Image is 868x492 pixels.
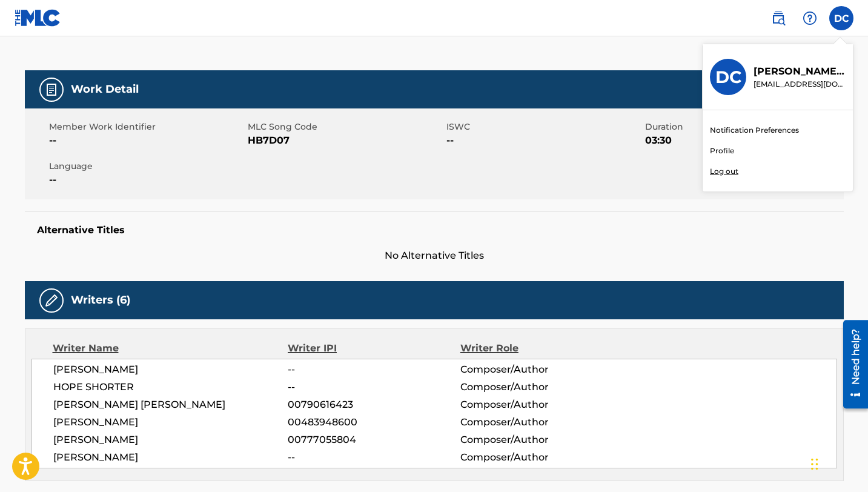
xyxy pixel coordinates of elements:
p: dawndanielleclegg@gmail.com [754,79,846,90]
span: Composer/Author [460,415,617,430]
span: Duration [645,121,841,133]
span: -- [49,173,245,187]
span: MLC Song Code [248,121,443,133]
span: Composer/Author [460,450,617,465]
a: Notification Preferences [710,125,799,136]
span: -- [288,450,460,465]
div: Writer IPI [288,341,460,356]
span: -- [446,133,642,148]
span: [PERSON_NAME] [53,362,288,377]
span: Composer/Author [460,362,617,377]
span: Language [49,160,245,173]
p: Log out [710,166,738,177]
span: 00777055804 [288,433,460,447]
iframe: Chat Widget [807,434,868,492]
span: Member Work Identifier [49,121,245,133]
h5: Work Detail [71,82,139,96]
span: Composer/Author [460,433,617,447]
span: 00790616423 [288,397,460,412]
span: HB7D07 [248,133,443,148]
span: -- [288,362,460,377]
span: 03:30 [645,133,841,148]
span: -- [49,133,245,148]
img: help [803,11,817,25]
img: Work Detail [44,82,59,97]
div: User Menu [829,6,853,30]
div: Writer Name [53,341,288,356]
span: [PERSON_NAME] [53,415,288,430]
span: [PERSON_NAME] [PERSON_NAME] [53,397,288,412]
img: search [771,11,786,25]
span: ISWC [446,121,642,133]
span: [PERSON_NAME] [53,433,288,447]
a: Public Search [766,6,790,30]
h3: DC [715,67,741,88]
iframe: Resource Center [834,315,868,413]
img: MLC Logo [15,9,61,27]
span: [PERSON_NAME] [53,450,288,465]
div: Writer Role [460,341,617,356]
span: Composer/Author [460,397,617,412]
h5: Writers (6) [71,293,130,307]
span: Composer/Author [460,380,617,394]
a: Profile [710,145,734,156]
div: Drag [811,446,818,482]
span: -- [288,380,460,394]
h5: Alternative Titles [37,224,832,236]
span: No Alternative Titles [25,248,844,263]
img: Writers [44,293,59,308]
p: DAWN DANIELLE CLEGG [754,64,846,79]
span: HOPE SHORTER [53,380,288,394]
div: Help [798,6,822,30]
span: 00483948600 [288,415,460,430]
